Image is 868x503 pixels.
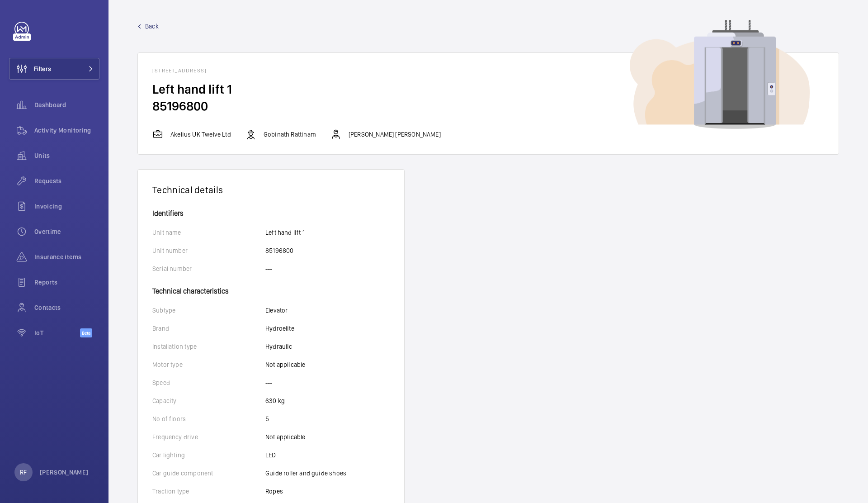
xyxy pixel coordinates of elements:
h4: Technical characteristics [152,282,390,295]
p: --- [265,378,273,387]
p: LED [265,451,276,460]
h2: Left hand lift 1 [152,81,824,98]
p: Car lighting [152,451,265,460]
button: Filters [9,58,99,80]
span: Beta [80,328,92,337]
p: Frequency drive [152,432,265,441]
p: Hydroelite [265,324,294,333]
span: Insurance items [34,252,99,261]
p: Brand [152,324,265,333]
span: Dashboard [34,100,99,109]
p: Gobinath Rattinam [264,130,316,139]
span: Reports [34,278,99,287]
span: Overtime [34,227,99,236]
p: Unit name [152,228,265,237]
p: Subtype [152,306,265,315]
span: Back [145,22,159,31]
p: Akelius UK Twelve Ltd [170,130,231,139]
span: Filters [34,64,51,73]
p: Serial number [152,264,265,273]
p: 85196800 [265,246,293,255]
h1: [STREET_ADDRESS] [152,67,824,74]
span: Invoicing [34,202,99,211]
p: Ropes [265,487,283,496]
p: No of floors [152,414,265,423]
p: --- [265,264,273,273]
span: Units [34,151,99,160]
span: IoT [34,328,80,337]
p: Guide roller and guide shoes [265,469,346,478]
p: Left hand lift 1 [265,228,305,237]
p: Not applicable [265,360,306,369]
p: [PERSON_NAME] [40,468,89,477]
p: Capacity [152,396,265,405]
h1: Technical details [152,184,390,195]
p: Car guide component [152,469,265,478]
span: Requests [34,176,99,185]
h4: Identifiers [152,210,390,217]
p: Motor type [152,360,265,369]
p: Hydraulic [265,342,292,351]
p: 5 [265,414,269,423]
img: device image [630,20,810,129]
p: 630 kg [265,396,285,405]
p: Not applicable [265,432,306,441]
span: Activity Monitoring [34,126,99,135]
p: Unit number [152,246,265,255]
p: Installation type [152,342,265,351]
span: Contacts [34,303,99,312]
h2: 85196800 [152,98,824,114]
p: Traction type [152,487,265,496]
p: RF [20,468,27,477]
p: Speed [152,378,265,387]
p: Elevator [265,306,288,315]
p: [PERSON_NAME] [PERSON_NAME] [349,130,441,139]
